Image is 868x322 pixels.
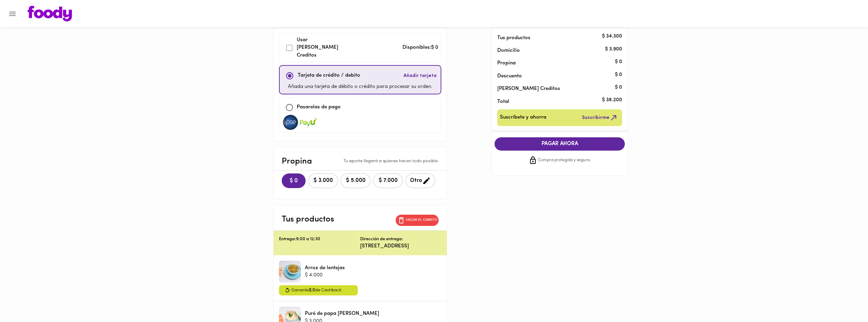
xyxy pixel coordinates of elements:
[497,34,611,42] p: Tus productos
[615,58,622,65] p: $ 0
[495,137,625,151] button: PAGAR AHORA
[501,141,618,147] span: PAGAR AHORA
[538,157,591,164] span: Compra protegida y segura.
[282,115,299,130] img: visa
[497,47,520,54] p: Domicilio
[297,104,341,111] p: Pasarelas de pago
[402,44,438,52] p: Disponibles: $ 0
[406,173,435,188] button: Otro
[410,177,431,185] span: Otro
[282,173,306,188] button: $ 0
[341,173,370,188] button: $ 5.000
[378,178,398,184] span: $ 7.000
[602,33,622,40] p: $ 34.300
[497,85,611,92] p: [PERSON_NAME] Creditos
[602,97,622,104] p: $ 38.200
[298,72,360,80] p: Tarjeta de crédito / debito
[373,173,403,188] button: $ 7.000
[497,60,611,67] p: Propina
[615,84,622,91] p: $ 0
[305,272,345,279] p: $ 4.000
[605,46,622,53] p: $ 3.900
[308,173,338,188] button: $ 3.000
[282,155,312,168] p: Propina
[288,83,432,91] p: Añada una tarjeta de débito o crédito para procesar su orden.
[403,73,437,79] span: Añadir tarjeta
[497,98,611,105] p: Total
[615,71,622,78] p: $ 0
[500,113,546,122] span: Suscríbete y ahorra
[309,288,315,292] span: $ 0
[497,73,522,80] p: Descuento
[580,112,619,123] button: Suscribirme
[828,282,861,315] iframe: Messagebird Livechat Widget
[396,215,439,226] button: Vaciar el carrito
[28,6,72,21] img: logo.png
[345,178,366,184] span: $ 5.000
[287,178,300,184] span: $ 0
[305,264,345,272] p: Arroz de lentejas
[305,310,379,317] p: Puré de papa [PERSON_NAME]
[582,113,618,122] span: Suscribirme
[343,158,439,165] p: Tu aporte llegará a quienes hacen todo posible.
[279,236,360,243] p: Entrega: 9:00 a 12:30
[282,213,334,226] p: Tus productos
[300,115,317,130] img: visa
[402,68,438,83] button: Añadir tarjeta
[279,261,301,282] div: Arroz de lentejas
[313,178,334,184] span: $ 3.000
[297,36,344,60] p: Usar [PERSON_NAME] Creditos
[291,287,341,294] span: Ganarás de Cashback
[4,5,21,22] button: Menu
[360,236,403,243] p: Dirección de entrega:
[406,218,437,223] p: Vaciar el carrito
[360,243,441,250] p: [STREET_ADDRESS]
